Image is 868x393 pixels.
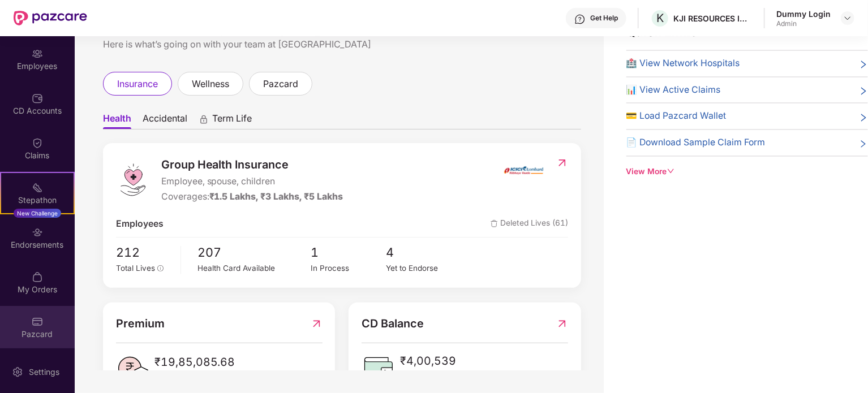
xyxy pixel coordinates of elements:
span: 📄 Download Sample Claim Form [626,136,766,150]
span: 📊 View Active Claims [626,83,721,97]
span: right [859,138,868,150]
span: Available CD Balance [400,370,478,382]
div: In Process [311,262,386,274]
span: Employees [116,217,164,231]
div: Here is what’s going on with your team at [GEOGRAPHIC_DATA] [103,37,581,51]
img: logo [116,163,150,197]
span: right [859,85,868,97]
img: svg+xml;base64,PHN2ZyBpZD0iRW5kb3JzZW1lbnRzIiB4bWxucz0iaHR0cDovL3d3dy53My5vcmcvMjAwMC9zdmciIHdpZH... [32,227,43,238]
img: CDBalanceIcon [362,352,396,386]
span: Deleted Lives (61) [491,217,568,231]
span: right [859,111,868,123]
span: ₹4,00,539 [400,352,478,370]
span: Term Life [212,113,252,129]
span: K [656,11,664,25]
img: RedirectIcon [556,315,568,332]
span: 212 [116,243,173,262]
div: animation [199,114,209,124]
span: insurance [117,77,158,91]
span: CD Balance [362,315,424,332]
div: View More [626,166,868,178]
span: 1 [311,243,386,262]
div: Settings [25,366,63,378]
img: svg+xml;base64,PHN2ZyB4bWxucz0iaHR0cDovL3d3dy53My5vcmcvMjAwMC9zdmciIHdpZHRoPSIyMSIgaGVpZ2h0PSIyMC... [32,182,43,193]
div: Dummy Login [776,8,831,19]
div: KJI RESOURCES INDIA PRIVATE LIMITED [673,13,753,24]
img: svg+xml;base64,PHN2ZyBpZD0iUGF6Y2FyZCIgeG1sbnM9Imh0dHA6Ly93d3cudzMub3JnLzIwMDAvc3ZnIiB3aWR0aD0iMj... [32,316,43,327]
img: RedirectIcon [556,157,568,169]
img: svg+xml;base64,PHN2ZyBpZD0iRW1wbG95ZWVzIiB4bWxucz0iaHR0cDovL3d3dy53My5vcmcvMjAwMC9zdmciIHdpZHRoPS... [32,48,43,59]
div: Stepathon [1,195,74,206]
div: New Challenge [14,209,61,218]
img: deleteIcon [491,220,498,227]
img: PaidPremiumIcon [116,353,150,387]
img: svg+xml;base64,PHN2ZyBpZD0iSGVscC0zMngzMiIgeG1sbnM9Imh0dHA6Ly93d3cudzMub3JnLzIwMDAvc3ZnIiB3aWR0aD... [574,14,586,25]
div: Yet to Endorse [386,262,462,274]
img: svg+xml;base64,PHN2ZyBpZD0iTXlfT3JkZXJzIiBkYXRhLW5hbWU9Ik15IE9yZGVycyIgeG1sbnM9Imh0dHA6Ly93d3cudz... [32,271,43,283]
div: Health Card Available [198,262,311,274]
span: pazcard [263,77,298,91]
img: New Pazcare Logo [14,11,87,25]
span: 🏥 View Network Hospitals [626,57,740,71]
span: 4 [386,243,462,262]
span: wellness [192,77,229,91]
div: Coverages: [161,190,343,204]
span: ₹1.5 Lakhs, ₹3 Lakhs, ₹5 Lakhs [209,191,343,202]
span: Employee, spouse, children [161,175,343,189]
span: Group Health Insurance [161,156,343,174]
span: 💳 Load Pazcard Wallet [626,109,727,123]
span: ₹19,85,085.68 [154,353,235,371]
span: Accidental [143,113,187,129]
span: info-circle [157,265,164,272]
span: Premium [116,315,165,332]
span: 207 [198,243,311,262]
div: Admin [776,19,831,28]
span: Health [103,113,131,129]
img: svg+xml;base64,PHN2ZyBpZD0iQ0RfQWNjb3VudHMiIGRhdGEtbmFtZT0iQ0QgQWNjb3VudHMiIHhtbG5zPSJodHRwOi8vd3... [32,93,43,104]
div: Get Help [590,14,618,23]
span: Total Lives [116,264,155,273]
img: RedirectIcon [311,315,323,332]
img: svg+xml;base64,PHN2ZyBpZD0iRHJvcGRvd24tMzJ4MzIiIHhtbG5zPSJodHRwOi8vd3d3LnczLm9yZy8yMDAwL3N2ZyIgd2... [843,14,852,23]
img: insurerIcon [502,156,545,184]
span: right [859,59,868,71]
img: svg+xml;base64,PHN2ZyBpZD0iU2V0dGluZy0yMHgyMCIgeG1sbnM9Imh0dHA6Ly93d3cudzMub3JnLzIwMDAvc3ZnIiB3aW... [12,366,23,378]
span: down [667,167,675,175]
img: svg+xml;base64,PHN2ZyBpZD0iQ2xhaW0iIHhtbG5zPSJodHRwOi8vd3d3LnczLm9yZy8yMDAwL3N2ZyIgd2lkdGg9IjIwIi... [32,137,43,149]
